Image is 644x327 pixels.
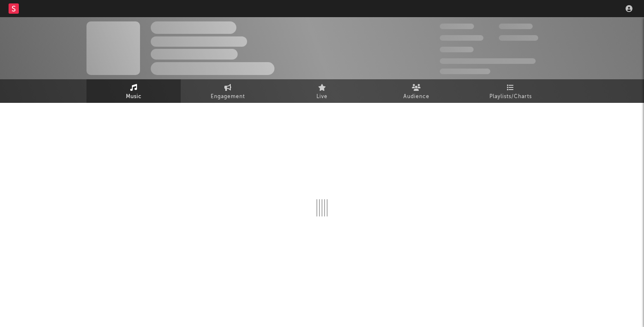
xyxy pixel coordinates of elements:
[126,92,142,102] span: Music
[489,92,532,102] span: Playlists/Charts
[440,35,483,41] span: 50,000,000
[440,24,474,29] span: 300,000
[499,24,533,29] span: 100,000
[369,79,463,103] a: Audience
[440,69,490,74] span: Jump Score: 85.0
[463,79,558,103] a: Playlists/Charts
[403,92,429,102] span: Audience
[275,79,369,103] a: Live
[316,92,328,102] span: Live
[499,35,538,41] span: 1,000,000
[440,58,536,64] span: 50,000,000 Monthly Listeners
[86,79,181,103] a: Music
[211,92,245,102] span: Engagement
[440,47,474,52] span: 100,000
[181,79,275,103] a: Engagement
